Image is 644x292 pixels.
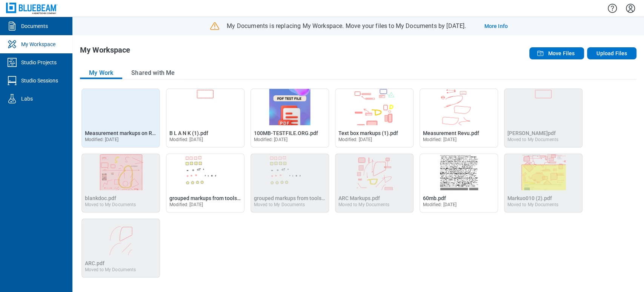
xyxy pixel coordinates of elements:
[529,47,584,59] button: Move Files
[85,195,136,207] a: Moved to My Documents
[587,47,636,59] button: Upload Files
[6,75,18,87] svg: Studio Sessions
[80,46,130,58] h1: My Workspace
[507,130,556,136] span: [PERSON_NAME]pdf
[251,154,329,213] div: grouped markups from toolsets (1).pdf
[85,260,105,266] span: ARC.pdf
[507,195,552,201] span: Markuo010 (2).pdf
[504,89,582,125] img: B L A N K.pdf
[169,130,208,136] span: B L A N K (1).pdf
[423,137,456,142] span: Modified: [DATE]
[251,89,329,148] div: Open 100MB-TESTFILE.ORG.pdf in Editor
[254,202,317,207] div: Moved to My Documents
[21,59,57,66] div: Studio Projects
[227,22,466,30] p: My Documents is replacing My Workspace. Move your files to My Documents by [DATE].
[80,67,122,79] button: My Work
[6,38,18,50] svg: My Workspace
[423,195,446,201] span: 60mb.pdf
[169,137,203,142] span: Modified: [DATE]
[504,89,583,148] div: B L A N K.pdf
[507,130,558,142] a: Moved to My Documents
[507,202,558,207] div: Moved to My Documents
[85,137,118,142] span: Modified: [DATE]
[254,195,346,201] span: grouped markups from toolsets (1).pdf
[169,195,270,201] span: grouped markups from toolsets (1) (2).pdf
[166,89,244,148] div: Open B L A N K (1).pdf in Editor
[6,93,18,105] svg: Labs
[335,154,413,213] div: ARC Markups.pdf
[6,20,18,32] svg: Documents
[82,154,160,190] img: blankdoc.pdf
[21,95,33,103] div: Labs
[21,22,48,30] div: Documents
[6,56,18,68] svg: Studio Projects
[251,154,329,190] img: grouped markups from toolsets (1).pdf
[423,202,456,207] span: Modified: [DATE]
[85,195,116,201] span: blankdoc.pdf
[338,202,389,207] div: Moved to My Documents
[624,2,636,15] button: Settings
[21,77,58,84] div: Studio Sessions
[504,154,583,213] div: Markuo010 (2).pdf
[82,219,160,255] img: ARC.pdf
[420,154,498,190] img: 60mb.pdf
[423,130,479,136] span: Measurement Revu.pdf
[85,267,136,272] div: Moved to My Documents
[166,154,244,190] img: grouped markups from toolsets (1) (2).pdf
[166,89,244,125] img: B L A N K (1).pdf
[338,130,398,136] span: Text box markups (1).pdf
[338,195,380,201] span: ARC Markups.pdf
[420,89,498,125] img: Measurement Revu.pdf
[122,67,184,79] button: Shared with Me
[169,202,203,207] span: Modified: [DATE]
[81,219,160,278] div: ARC.pdf
[85,202,136,207] div: Moved to My Documents
[507,195,558,207] a: Moved to My Documents
[254,137,287,142] span: Modified: [DATE]
[338,137,372,142] span: Modified: [DATE]
[335,89,413,148] div: Open Text box markups (1).pdf in Editor
[338,195,389,207] a: Moved to My Documents
[81,89,160,148] div: Open Measurement markups on Rotated PDF.pdf in Editor
[335,89,413,125] img: Text box markups (1).pdf
[420,154,498,213] div: Open 60mb.pdf in Editor
[484,22,507,30] a: More Info
[335,154,413,190] img: ARC Markups.pdf
[81,154,160,213] div: blankdoc.pdf
[85,260,136,272] a: Moved to My Documents
[420,89,498,148] div: Open Measurement Revu.pdf in Editor
[254,195,346,207] a: Moved to My Documents
[548,50,575,57] span: Move Files
[82,89,160,125] img: Measurement markups on Rotated PDF.pdf
[254,130,318,136] span: 100MB-TESTFILE.ORG.pdf
[166,154,244,213] div: Open grouped markups from toolsets (1) (2).pdf in Editor
[21,40,55,48] div: My Workspace
[85,130,188,136] span: Measurement markups on Rotated PDF.pdf
[6,3,57,14] img: Bluebeam, Inc.
[507,137,558,142] div: Moved to My Documents
[251,89,329,125] img: 100MB-TESTFILE.ORG.pdf
[504,154,582,190] img: Markuo010 (2).pdf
